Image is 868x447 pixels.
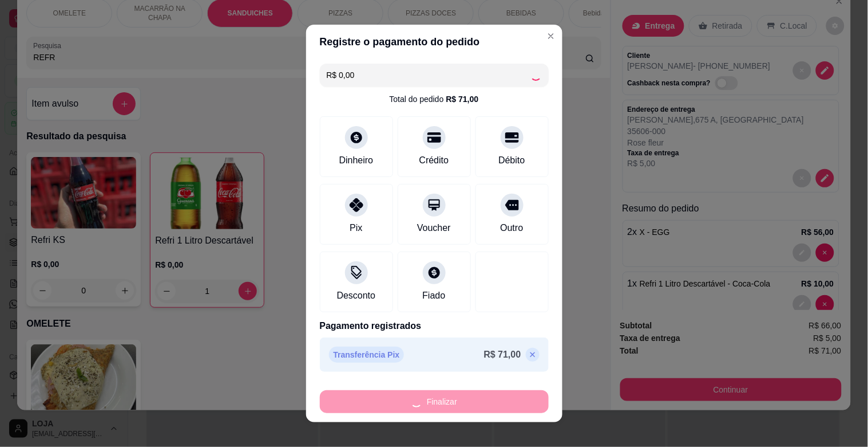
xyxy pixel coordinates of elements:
div: Voucher [417,221,451,235]
div: Dinheiro [339,154,374,167]
p: Transferência Pix [329,347,405,363]
p: Pagamento registrados [320,319,549,333]
div: Total do pedido [390,93,479,105]
button: Close [542,27,560,45]
div: Desconto [337,289,376,303]
div: Crédito [419,154,449,167]
div: R$ 71,00 [446,93,479,105]
div: Pix [350,221,362,235]
input: Ex.: hambúrguer de cordeiro [327,64,530,87]
header: Registre o pagamento do pedido [306,25,562,59]
div: Loading [530,69,542,81]
div: Débito [498,154,525,167]
div: Fiado [422,289,445,303]
p: R$ 71,00 [484,348,521,362]
div: Outro [500,221,523,235]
